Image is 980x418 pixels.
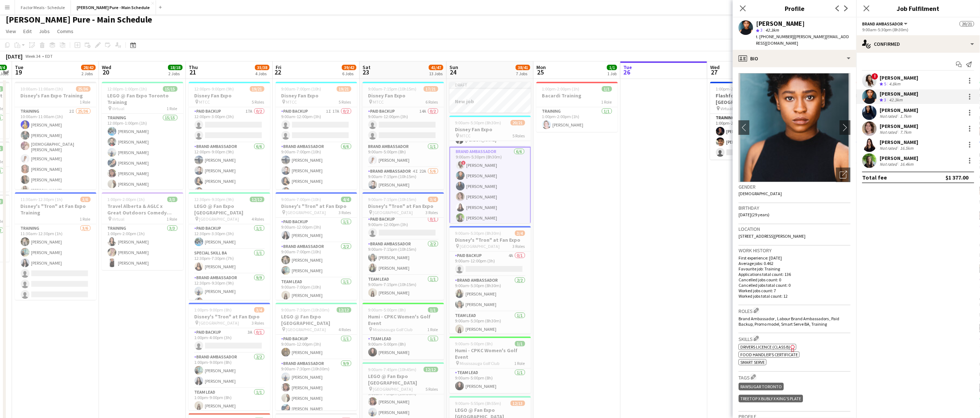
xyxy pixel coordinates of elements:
app-card-role: Brand Ambassador4I22A5/69:00am-7:15pm (10h15m)[PERSON_NAME] [363,167,444,245]
span: 1 Role [515,361,525,366]
app-job-card: 1:00pm-2:00pm (1h)2/3Flashfood APP [GEOGRAPHIC_DATA] [GEOGRAPHIC_DATA], [GEOGRAPHIC_DATA] Trainin... [710,82,792,160]
span: Food Handler's Certificate [740,352,798,357]
span: 1/1 [602,86,612,92]
h3: Location [739,226,851,232]
span: 28/42 [81,65,96,70]
span: 20/21 [511,120,525,125]
span: Mississauga Golf Club [460,361,500,366]
div: DraftNew job [449,82,531,113]
span: [DEMOGRAPHIC_DATA] [739,191,782,196]
span: MTCC [373,99,384,105]
app-card-role: Paid Backup3A0/11:00pm-4:00pm (3h) [189,328,270,353]
span: 4 Roles [339,327,351,332]
app-card-role: Special Skill BA1/112:30pm-7:30pm (7h)[PERSON_NAME] [189,249,270,274]
app-card-role: Paid Backup0/19:00am-12:00pm (3h) [363,215,444,240]
span: 3 Roles [252,320,264,326]
div: Draft [449,82,531,88]
span: t. [PHONE_NUMBER] [756,34,794,39]
span: 9:00am-5:30pm (8h30m) [455,230,501,236]
app-card-role: Team Lead1/19:00am-7:00pm (10h)[PERSON_NAME] [276,278,357,302]
span: [DATE] (29 years) [739,212,769,217]
div: [PERSON_NAME] [880,91,918,97]
span: 9:00am-7:30pm (10h30m) [281,307,330,313]
app-card-role: Brand Ambassador2/29:00am-7:00pm (10h)[PERSON_NAME][PERSON_NAME] [276,242,357,278]
span: 23 [361,68,371,76]
span: 5 [884,81,886,87]
a: Edit [20,27,35,36]
button: [PERSON_NAME] Pure - Main Schedule [71,0,156,15]
button: Factor Meals - Schedule [15,0,71,15]
span: ! [872,73,878,80]
app-card-role: Training3/611:30am-12:30pm (1h)[PERSON_NAME][PERSON_NAME][PERSON_NAME] [15,224,96,302]
span: 3 [760,27,763,33]
a: Comms [54,27,76,36]
span: [GEOGRAPHIC_DATA] [373,386,413,392]
span: 3 Roles [339,210,351,215]
app-job-card: 9:00am-5:00pm (8h)1/1Humi - CPKC Women's Golf Event Mississauga Golf Club1 RoleTeam Lead1/19:00am... [363,303,444,359]
span: 12/12 [424,367,438,372]
h3: LEGO @ Fan Expo [GEOGRAPHIC_DATA] [276,313,357,326]
span: Edit [23,28,32,35]
span: 9:00am-7:00pm (10h) [281,197,321,202]
app-card-role: Brand Ambassador6/612:00pm-9:00pm (9h)[PERSON_NAME][PERSON_NAME][PERSON_NAME][PERSON_NAME] [189,142,270,220]
h3: LEGO @ Fan Expo [GEOGRAPHIC_DATA] [189,203,270,216]
span: 42.3km [764,27,780,33]
h3: Humi - CPKC Women's Golf Event [449,347,531,360]
div: 1 Job [607,71,617,76]
app-job-card: 12:30pm-9:30pm (9h)12/12LEGO @ Fan Expo [GEOGRAPHIC_DATA] [GEOGRAPHIC_DATA]4 RolesPaid Backup1/11... [189,192,270,300]
span: 39/42 [342,65,356,70]
span: 9:00am-7:15pm (10h15m) [368,197,417,202]
div: EDT [45,53,53,59]
h3: Disney's Fan Expo Training [15,92,96,99]
div: 2 Jobs [81,71,95,76]
app-card-role: Brand Ambassador6/69:00am-7:00pm (10h)[PERSON_NAME][PERSON_NAME][PERSON_NAME][PERSON_NAME] [276,142,357,220]
span: MTCC [286,99,297,105]
h3: Travel Alberta & AGLC x Great Outdoors Comedy Festival Training [102,203,183,216]
span: Virtual [721,106,733,111]
h3: Disney Fan Expo [449,126,531,133]
app-card-role: Training3/31:00pm-2:00pm (1h)[PERSON_NAME][PERSON_NAME][PERSON_NAME] [102,224,183,270]
div: 4.8km [888,81,902,87]
p: Favourite job: Training [739,266,851,272]
p: Applications total count: 136 [739,272,851,277]
div: [PERSON_NAME] [880,75,918,81]
span: 12:30pm-9:30pm (9h) [195,197,234,202]
div: [PERSON_NAME] [880,139,918,145]
span: 1:00pm-2:00pm (1h) [716,86,753,92]
div: Not rated [880,145,899,151]
span: 1 Role [80,216,91,222]
span: Sat [363,64,371,71]
span: Brand Ambassador [862,21,903,27]
span: 9:00am-5:00pm (8h) [455,341,493,346]
div: 16.4km [899,161,915,167]
app-job-card: 9:00am-7:15pm (10h15m)17/21Disney Fan Expo MTCC6 RolesPaid Backup14A0/29:00am-12:00pm (3h) Brand ... [363,82,444,189]
span: 20/21 [960,21,974,27]
app-job-card: 9:00am-7:15pm (10h15m)3/4Disney's "Tron" at Fan Expo [GEOGRAPHIC_DATA]3 RolesPaid Backup0/19:00am... [363,192,444,300]
p: Worked jobs total count: 12 [739,293,851,299]
span: 9:00am-5:55pm (8h55m) [455,401,501,406]
h3: Disney Fan Expo [276,92,357,99]
h3: New job [449,98,531,105]
app-card-role: Brand Ambassador1/19:00am-5:00pm (8h)[PERSON_NAME] [363,142,444,167]
app-job-card: 11:30am-12:30pm (1h)3/6Disney's "Tron" at Fan Expo Training1 RoleTraining3/611:30am-12:30pm (1h)[... [15,192,96,300]
h3: Disney's "Tron" at Fan Expo [189,313,270,320]
span: [GEOGRAPHIC_DATA] [460,244,500,249]
span: 1:00pm-2:00pm (1h) [542,86,580,92]
p: Worked jobs count: 7 [739,288,851,293]
span: 9:00am-7:45pm (10h45m) [368,367,417,372]
span: Mississauga Golf Club [373,327,413,332]
span: [GEOGRAPHIC_DATA] [373,210,413,215]
div: Open photos pop-in [836,168,851,182]
app-card-role: Team Lead1/19:00am-7:15pm (10h15m)[PERSON_NAME] [363,275,444,300]
h3: Flashfood APP [GEOGRAPHIC_DATA] [GEOGRAPHIC_DATA], [GEOGRAPHIC_DATA] Training [710,92,792,105]
span: 3/4 [428,197,438,202]
app-card-role: Paid Backup1/112:30pm-3:30pm (3h)[PERSON_NAME] [189,224,270,249]
app-card-role: Paid Backup1/19:00am-12:00pm (3h)[PERSON_NAME] [276,335,357,359]
span: 3/4 [515,230,525,236]
div: Not rated [880,113,899,119]
div: 1:00pm-9:00pm (8h)3/4Disney's "Tron" at Fan Expo [GEOGRAPHIC_DATA]3 RolesPaid Backup3A0/11:00pm-4... [189,303,270,410]
span: 10:00am-11:00am (1h) [21,86,63,92]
